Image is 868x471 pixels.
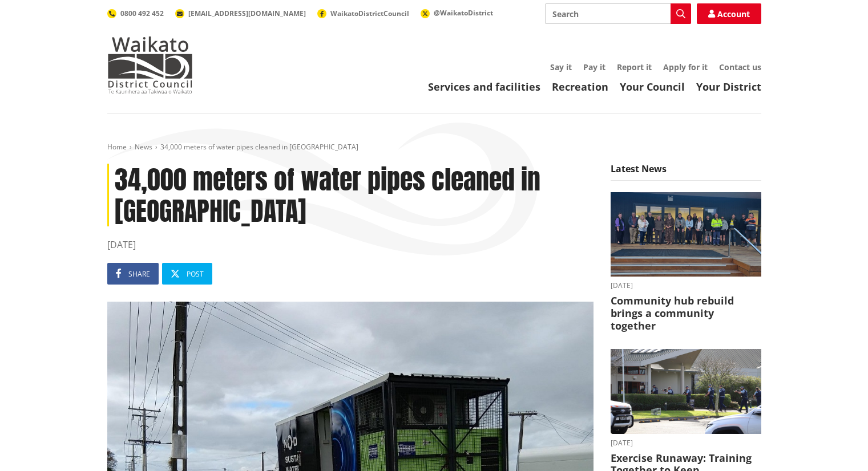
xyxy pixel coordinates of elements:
[620,80,685,94] a: Your Council
[550,62,572,72] a: Say it
[107,164,594,226] h1: 34,000 meters of water pipes cleaned in [GEOGRAPHIC_DATA]
[188,9,306,18] span: [EMAIL_ADDRESS][DOMAIN_NAME]
[545,3,691,24] input: Search input
[107,36,193,94] img: Waikato District Council - Te Kaunihera aa Takiwaa o Waikato
[107,142,127,152] a: Home
[611,440,761,446] time: [DATE]
[428,80,540,94] a: Services and facilities
[611,164,761,181] h5: Latest News
[162,263,212,285] a: Post
[434,8,493,18] span: @WaikatoDistrict
[552,80,608,94] a: Recreation
[128,269,150,279] span: Share
[135,142,152,152] a: News
[421,8,493,18] a: @WaikatoDistrict
[107,238,594,251] time: [DATE]
[611,295,761,332] h3: Community hub rebuild brings a community together
[120,9,164,18] span: 0800 492 452
[611,349,761,434] img: AOS Exercise Runaway
[330,9,409,18] span: WaikatoDistrictCouncil
[583,62,605,72] a: Pay it
[107,9,164,18] a: 0800 492 452
[611,282,761,289] time: [DATE]
[317,9,409,18] a: WaikatoDistrictCouncil
[697,3,761,24] a: Account
[611,192,761,332] a: A group of people stands in a line on a wooden deck outside a modern building, smiling. The mood ...
[719,62,761,72] a: Contact us
[107,263,159,285] a: Share
[160,142,358,152] span: 34,000 meters of water pipes cleaned in [GEOGRAPHIC_DATA]
[696,80,761,94] a: Your District
[611,192,761,277] img: Glen Afton and Pukemiro Districts Community Hub
[187,269,204,279] span: Post
[617,62,652,72] a: Report it
[107,143,761,152] nav: breadcrumb
[663,62,708,72] a: Apply for it
[175,9,306,18] a: [EMAIL_ADDRESS][DOMAIN_NAME]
